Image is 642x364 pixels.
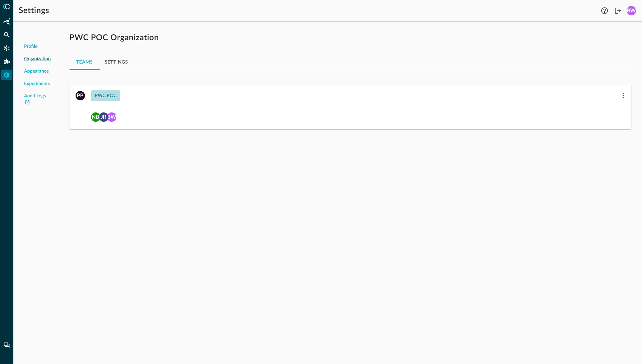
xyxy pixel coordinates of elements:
[1,340,12,351] div: Chat
[95,92,117,100] div: PWC POC
[599,5,610,16] button: Help
[19,5,49,16] h1: Settings
[24,56,51,63] span: Organization
[99,112,108,122] div: JR
[99,112,108,121] span: jon.rau+pwc@secdataops.com
[24,68,49,75] span: Appearance
[24,93,51,107] a: Audit Logs
[70,54,100,70] button: Teams
[91,112,100,121] span: Neal Bridges
[1,70,12,80] div: Settings
[1,29,12,40] div: Federated Search
[107,112,116,122] div: BW
[100,54,133,70] button: Settings
[91,90,121,101] button: PWC POC
[107,112,116,121] span: brian.way+pwc@secdataops.com
[2,56,12,67] div: Addons
[24,80,50,87] span: Experiments
[1,43,12,54] div: Connectors
[91,112,100,122] div: NB
[70,32,631,43] h1: PWC POC Organization
[613,5,623,16] button: Logout
[76,91,85,100] div: PP
[627,6,636,15] div: BW
[1,16,12,27] div: Summary Insights
[24,43,37,50] span: Profile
